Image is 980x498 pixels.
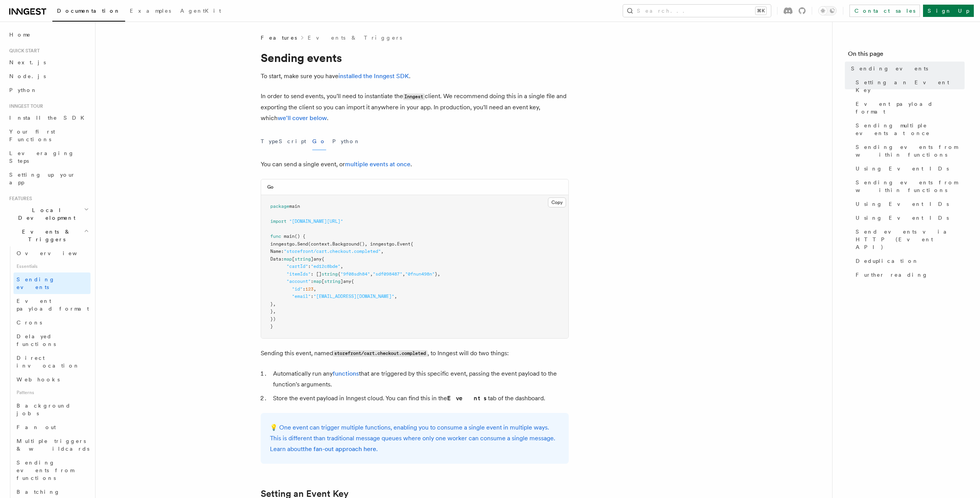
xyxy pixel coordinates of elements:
p: You can send a single event, or . [261,159,569,170]
code: Inngest [403,94,425,100]
button: Copy [548,197,566,207]
span: () { [295,234,305,239]
a: Python [6,83,90,97]
span: Fan out [17,424,56,430]
span: package [270,204,289,209]
span: }, [270,301,276,307]
span: Webhooks [17,376,60,383]
span: "[EMAIL_ADDRESS][DOMAIN_NAME]" [313,294,394,299]
a: Sending events from within functions [853,140,965,162]
a: Examples [125,2,176,21]
span: ]any{ [340,279,354,284]
span: "itemIds" [286,271,311,277]
a: Event payload format [853,97,965,119]
span: [ [322,279,324,284]
span: , [394,294,397,299]
span: Setting up your app [9,172,75,185]
span: Direct invocation [17,355,80,369]
li: Store the event payload in Inngest cloud. You can find this in the tab of the dashboard. [271,393,569,404]
button: TypeScript [261,133,306,150]
a: Home [6,28,90,42]
span: "sdf098487" [373,271,402,277]
a: Crons [13,316,90,329]
span: "account" [286,279,311,284]
span: Essentials [13,260,90,272]
kbd: ⌘K [756,7,766,15]
a: Documentation [52,2,125,22]
a: Sign Up [923,5,974,17]
a: we'll cover below [278,114,327,122]
span: Setting an Event Key [856,79,965,94]
button: Search...⌘K [623,5,771,17]
span: Examples [130,8,171,14]
a: Sending events from within functions [853,175,965,197]
h1: Sending events [261,51,569,65]
a: AgentKit [176,2,226,21]
span: }, [270,309,276,314]
span: Local Development [6,206,84,222]
span: }, [435,271,440,277]
span: Delayed functions [17,333,56,347]
a: Sending events [13,272,90,294]
a: Multiple triggers & wildcards [13,434,90,456]
h4: On this page [848,49,965,62]
span: string [322,271,338,277]
a: Events & Triggers [308,34,402,42]
span: "[DOMAIN_NAME][URL]" [289,219,343,224]
span: Using Event IDs [856,214,949,222]
span: string [295,256,311,262]
span: inngestgo. [270,241,297,247]
a: Using Event IDs [853,162,965,175]
button: Events & Triggers [6,225,90,246]
a: Fan out [13,420,90,434]
span: Leveraging Steps [9,150,74,164]
a: Sending multiple events at once [853,119,965,140]
span: Your first Functions [9,129,55,142]
span: main [284,234,295,239]
span: Event payload format [17,298,89,312]
span: Features [261,34,297,42]
span: "0fnun498n" [405,271,435,277]
span: : [311,294,313,299]
span: (context. [308,241,332,247]
a: Direct invocation [13,351,90,373]
button: Local Development [6,203,90,225]
a: Setting up your app [6,168,90,189]
span: Multiple triggers & wildcards [17,438,89,452]
span: AgentKit [180,8,221,14]
a: Setting an Event Key [853,75,965,97]
a: Webhooks [13,373,90,386]
span: Background [332,241,359,247]
span: "9f08sdh84" [340,271,370,277]
span: [ [292,256,295,262]
span: Sending events [17,276,55,290]
span: string [324,279,340,284]
span: Deduplication [856,257,919,265]
a: Deduplication [853,254,965,268]
p: 💡 One event can trigger multiple functions, enabling you to consume a single event in multiple wa... [270,422,560,455]
span: } [270,324,273,329]
span: , [340,264,343,269]
button: Go [312,133,326,150]
span: Further reading [856,271,928,279]
button: Toggle dark mode [818,6,837,15]
span: "id" [292,286,303,292]
span: Send [297,241,308,247]
span: Events & Triggers [6,228,84,243]
span: Using Event IDs [856,200,949,208]
p: To start, make sure you have . [261,71,569,82]
span: Sending events [851,65,928,72]
span: , [381,249,384,254]
span: map [284,256,292,262]
a: Node.js [6,69,90,83]
strong: Events [447,394,488,402]
h3: Go [267,184,273,190]
a: Background jobs [13,399,90,420]
span: }) [270,316,276,322]
span: Using Event IDs [856,165,949,172]
span: , [370,271,373,277]
a: Leveraging Steps [6,146,90,168]
span: Documentation [57,8,121,14]
span: Overview [17,250,96,256]
span: "ed12c8bde" [311,264,340,269]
